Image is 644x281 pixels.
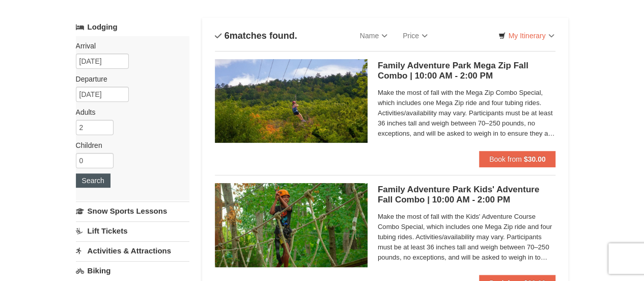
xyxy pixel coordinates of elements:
[395,25,435,46] a: Price
[215,31,297,41] h4: matches found.
[76,201,189,220] a: Snow Sports Lessons
[378,212,556,263] span: Make the most of fall with the Kids' Adventure Course Combo Special, which includes one Mega Zip ...
[225,31,230,41] span: 6
[524,155,546,163] strong: $30.00
[215,183,368,267] img: 6619925-37-774baaa7.jpg
[378,88,556,139] span: Make the most of fall with the Mega Zip Combo Special, which includes one Mega Zip ride and four ...
[378,185,556,205] h5: Family Adventure Park Kids' Adventure Fall Combo | 10:00 AM - 2:00 PM
[492,28,561,43] a: My Itinerary
[479,151,556,167] button: Book from $30.00
[76,221,189,240] a: Lift Tickets
[76,18,189,36] a: Lodging
[76,241,189,260] a: Activities & Attractions
[215,59,368,143] img: 6619925-38-a1eef9ea.jpg
[378,61,556,81] h5: Family Adventure Park Mega Zip Fall Combo | 10:00 AM - 2:00 PM
[76,173,110,188] button: Search
[352,25,395,46] a: Name
[76,261,189,280] a: Biking
[76,107,182,117] label: Adults
[489,155,522,163] span: Book from
[76,41,182,51] label: Arrival
[76,74,182,84] label: Departure
[76,140,182,150] label: Children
